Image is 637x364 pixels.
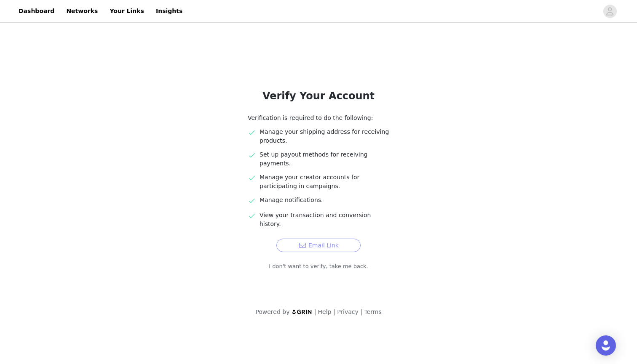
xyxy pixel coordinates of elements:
[360,308,362,315] span: |
[13,2,59,21] a: Dashboard
[61,2,103,21] a: Networks
[337,308,359,315] a: Privacy
[596,335,616,356] div: Open Intercom Messenger
[276,239,361,252] button: Email Link
[260,128,389,145] p: Manage your shipping address for receiving products.
[260,173,389,191] p: Manage your creator accounts for participating in campaigns.
[314,308,316,315] span: |
[260,211,389,228] p: View your transaction and conversion history.
[269,262,368,271] a: I don't want to verify, take me back.
[260,196,389,205] p: Manage notifications.
[333,308,335,315] span: |
[227,88,409,104] h1: Verify Your Account
[318,308,332,315] a: Help
[606,5,614,18] div: avatar
[292,309,313,314] img: logo
[248,114,389,122] p: Verification is required to do the following:
[255,308,289,315] span: Powered by
[260,150,389,168] p: Set up payout methods for receiving payments.
[151,2,187,21] a: Insights
[364,308,381,315] a: Terms
[104,2,149,21] a: Your Links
